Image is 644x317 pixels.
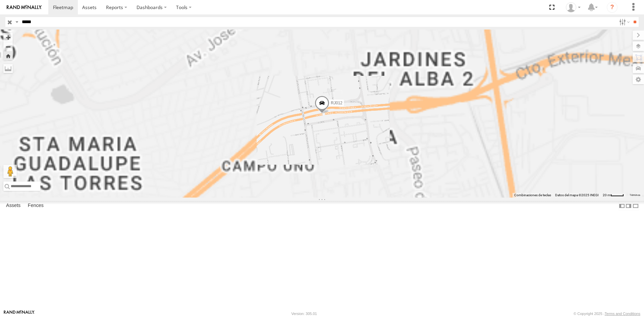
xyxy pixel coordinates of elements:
span: Datos del mapa ©2025 INEGI [555,193,599,197]
button: Escala del mapa: 20 m por 36 píxeles [601,193,626,198]
span: RJ012 [331,101,342,105]
div: Version: 305.01 [291,312,317,316]
label: Map Settings [633,75,644,84]
label: Dock Summary Table to the Left [619,201,625,211]
a: Términos [630,194,640,197]
div: Josue Jimenez [563,2,583,12]
button: Combinaciones de teclas [514,193,551,198]
button: Arrastra al hombrecito al mapa para abrir Street View [3,165,17,178]
img: rand-logo.svg [7,5,42,10]
label: Dock Summary Table to the Right [625,201,632,211]
i: ? [607,2,618,13]
a: Terms and Conditions [605,312,640,316]
label: Hide Summary Table [632,201,639,211]
label: Search Query [14,17,19,27]
label: Search Filter Options [616,17,631,27]
button: Zoom out [3,42,13,51]
label: Measure [3,64,13,73]
a: Visit our Website [4,310,35,317]
label: Assets [3,201,24,211]
div: © Copyright 2025 - [574,312,640,316]
span: 20 m [603,193,610,197]
label: Fences [24,201,47,211]
button: Zoom Home [3,51,13,60]
button: Zoom in [3,33,13,42]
